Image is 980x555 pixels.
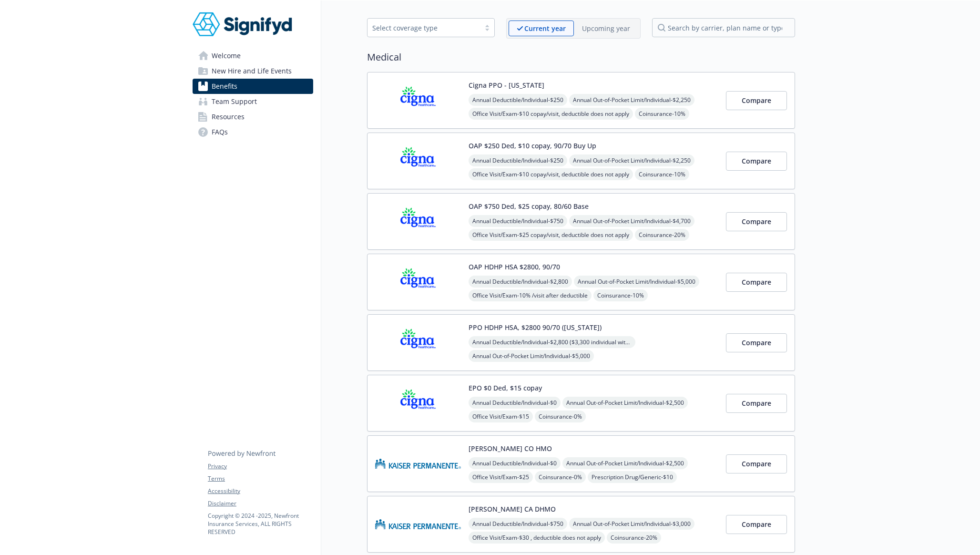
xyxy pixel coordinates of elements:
[469,215,567,227] span: Annual Deductible/Individual - $750
[193,94,313,109] a: Team Support
[212,79,237,94] span: Benefits
[375,141,461,181] img: CIGNA carrier logo
[607,532,661,544] span: Coinsurance - 20%
[372,23,475,33] div: Select coverage type
[726,454,787,473] button: Compare
[635,108,689,120] span: Coinsurance - 10%
[193,124,313,140] a: FAQs
[208,487,313,495] a: Accessibility
[469,457,561,469] span: Annual Deductible/Individual - $0
[469,411,533,422] span: Office Visit/Exam - $15
[726,333,787,352] button: Compare
[742,338,771,347] span: Compare
[375,322,461,363] img: CIGNA carrier logo
[469,518,567,530] span: Annual Deductible/Individual - $750
[635,168,689,180] span: Coinsurance - 10%
[367,50,795,64] h2: Medical
[469,336,635,348] span: Annual Deductible/Individual - $2,800 ($3,300 individual within a family)
[212,124,228,140] span: FAQs
[469,94,567,106] span: Annual Deductible/Individual - $250
[535,411,586,422] span: Coinsurance - 0%
[742,156,771,165] span: Compare
[469,229,633,241] span: Office Visit/Exam - $25 copay/visit, deductible does not apply
[582,23,630,33] p: Upcoming year
[469,141,596,151] button: OAP $250 Ded, $10 copay, 90/70 Buy Up
[726,273,787,292] button: Compare
[469,443,552,453] button: [PERSON_NAME] CO HMO
[742,277,771,287] span: Compare
[574,276,699,288] span: Annual Out-of-Pocket Limit/Individual - $5,000
[562,457,688,469] span: Annual Out-of-Pocket Limit/Individual - $2,500
[742,520,771,529] span: Compare
[535,471,586,483] span: Coinsurance - 0%
[742,96,771,105] span: Compare
[469,383,542,393] button: EPO $0 Ded, $15 copay
[726,152,787,171] button: Compare
[375,504,461,545] img: Kaiser Permanente Insurance Company carrier logo
[375,443,461,484] img: Kaiser Permanente of Colorado carrier logo
[208,499,313,508] a: Disclaimer
[208,512,313,536] p: Copyright © 2024 - 2025 , Newfront Insurance Services, ALL RIGHTS RESERVED
[469,276,572,288] span: Annual Deductible/Individual - $2,800
[726,91,787,110] button: Compare
[193,48,313,63] a: Welcome
[569,215,694,227] span: Annual Out-of-Pocket Limit/Individual - $4,700
[469,201,589,211] button: OAP $750 Ded, $25 copay, 80/60 Base
[212,48,241,63] span: Welcome
[193,109,313,124] a: Resources
[469,322,602,332] button: PPO HDHP HSA, $2800 90/70 ([US_STATE])
[569,518,694,530] span: Annual Out-of-Pocket Limit/Individual - $3,000
[635,229,689,241] span: Coinsurance - 20%
[569,154,694,166] span: Annual Out-of-Pocket Limit/Individual - $2,250
[469,397,561,409] span: Annual Deductible/Individual - $0
[469,532,605,544] span: Office Visit/Exam - $30 , deductible does not apply
[742,399,771,408] span: Compare
[208,462,313,471] a: Privacy
[469,289,592,301] span: Office Visit/Exam - 10% /visit after deductible
[469,154,567,166] span: Annual Deductible/Individual - $250
[469,262,560,272] button: OAP HDHP HSA $2800, 90/70
[469,108,633,120] span: Office Visit/Exam - $10 copay/visit, deductible does not apply
[742,459,771,468] span: Compare
[562,397,688,409] span: Annual Out-of-Pocket Limit/Individual - $2,500
[652,18,795,37] input: search by carrier, plan name or type
[193,63,313,79] a: New Hire and Life Events
[469,504,556,514] button: [PERSON_NAME] CA DHMO
[375,262,461,302] img: CIGNA carrier logo
[726,212,787,231] button: Compare
[569,94,694,106] span: Annual Out-of-Pocket Limit/Individual - $2,250
[212,94,257,109] span: Team Support
[588,471,677,483] span: Prescription Drug/Generic - $10
[469,471,533,483] span: Office Visit/Exam - $25
[524,23,566,33] p: Current year
[742,217,771,226] span: Compare
[212,109,245,124] span: Resources
[375,383,461,423] img: CIGNA carrier logo
[469,80,544,90] button: Cigna PPO - [US_STATE]
[593,289,648,301] span: Coinsurance - 10%
[375,201,461,242] img: CIGNA carrier logo
[208,474,313,483] a: Terms
[193,79,313,94] a: Benefits
[212,63,292,79] span: New Hire and Life Events
[469,168,633,180] span: Office Visit/Exam - $10 copay/visit, deductible does not apply
[726,515,787,534] button: Compare
[469,350,594,362] span: Annual Out-of-Pocket Limit/Individual - $5,000
[375,80,461,121] img: CIGNA carrier logo
[726,394,787,413] button: Compare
